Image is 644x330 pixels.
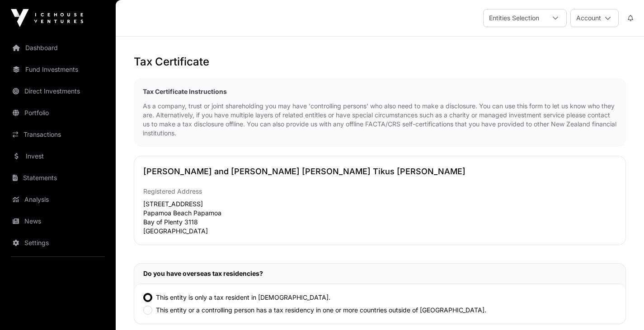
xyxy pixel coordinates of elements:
button: Account [570,9,619,27]
h2: Tax Certificate Instructions [143,87,617,96]
a: Invest [7,146,108,166]
label: This entity is only a tax resident in [DEMOGRAPHIC_DATA]. [156,293,330,302]
div: Entities Selection [484,9,545,27]
p: As a company, trust or joint shareholding you may have 'controlling persons' who also need to mak... [143,102,617,138]
label: This entity or a controlling person has a tax residency in one or more countries outside of [GEOG... [156,306,486,315]
a: Transactions [7,125,108,144]
a: Settings [7,233,108,253]
p: [STREET_ADDRESS] [143,200,378,209]
span: Registered Address [143,187,202,195]
img: Icehouse Ventures Logo [11,9,83,27]
a: Statements [7,168,108,188]
h2: Do you have overseas tax residencies? [143,269,616,278]
p: [GEOGRAPHIC_DATA] [143,227,378,236]
p: Papamoa Beach Papamoa [143,209,378,218]
a: Dashboard [7,38,108,58]
a: Portfolio [7,103,108,123]
a: Fund Investments [7,60,108,79]
h2: [PERSON_NAME] and [PERSON_NAME] [PERSON_NAME] Tikus [PERSON_NAME] [143,165,616,178]
a: Direct Investments [7,81,108,101]
h2: Tax Certificate [134,55,626,69]
a: News [7,211,108,231]
a: Analysis [7,190,108,209]
p: Bay of Plenty 3118 [143,218,378,227]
